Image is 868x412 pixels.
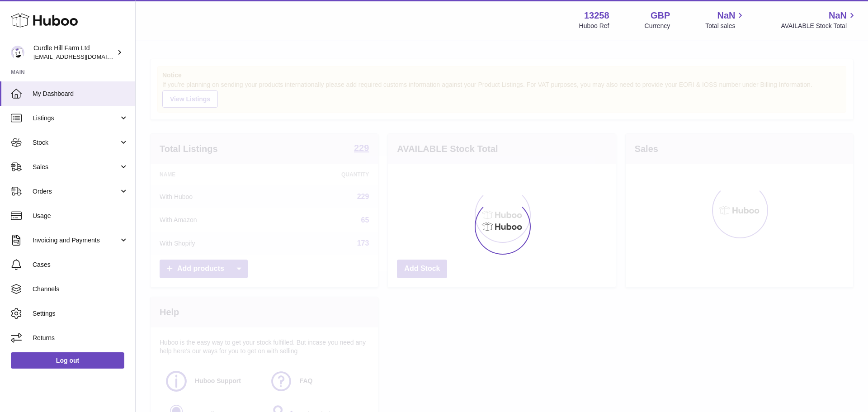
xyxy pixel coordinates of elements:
[781,22,857,30] span: AVAILABLE Stock Total
[33,114,119,123] span: Listings
[33,285,128,294] span: Channels
[584,9,609,22] strong: 13258
[33,138,119,147] span: Stock
[717,9,735,22] span: NaN
[33,90,128,98] span: My Dashboard
[11,352,124,369] a: Log out
[33,53,133,60] span: [EMAIL_ADDRESS][DOMAIN_NAME]
[645,22,670,30] div: Currency
[33,212,128,220] span: Usage
[705,9,745,30] a: NaN Total sales
[781,9,857,30] a: NaN AVAILABLE Stock Total
[579,22,609,30] div: Huboo Ref
[651,9,670,22] strong: GBP
[705,22,745,30] span: Total sales
[33,236,119,245] span: Invoicing and Payments
[33,187,119,196] span: Orders
[33,334,128,342] span: Returns
[829,9,847,22] span: NaN
[33,260,128,269] span: Cases
[33,163,119,171] span: Sales
[33,44,115,61] div: Curdle Hill Farm Ltd
[33,309,128,318] span: Settings
[11,46,24,59] img: internalAdmin-13258@internal.huboo.com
